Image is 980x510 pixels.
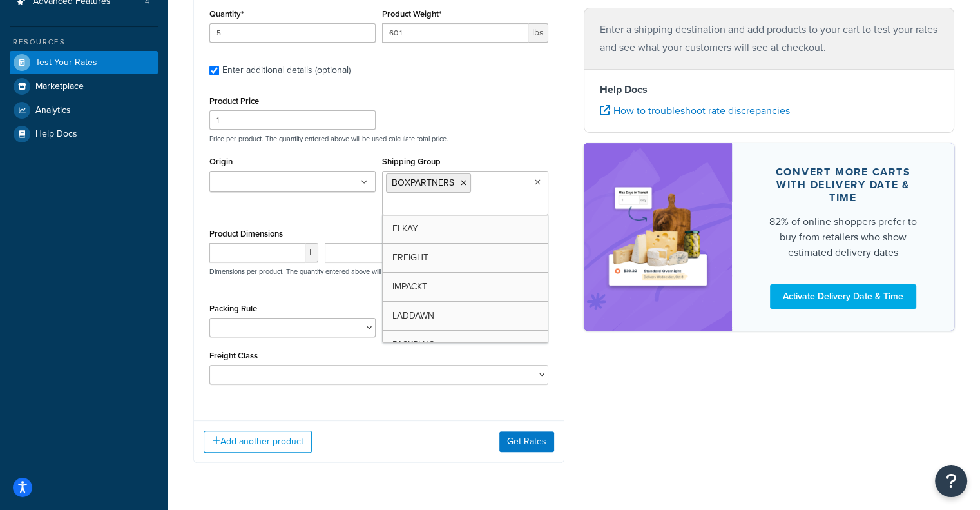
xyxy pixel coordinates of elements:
input: Enter additional details (optional) [209,66,219,75]
div: 82% of online shoppers prefer to buy from retailers who show estimated delivery dates [763,213,923,260]
a: FREIGHT [383,244,548,272]
p: Enter a shipping destination and add products to your cart to test your rates and see what your c... [600,21,939,57]
label: Origin [209,157,233,166]
input: 0.00 [382,23,528,43]
a: Help Docs [10,123,158,146]
p: Dimensions per product. The quantity entered above will be used calculate total volume. [206,267,476,276]
span: Marketplace [35,81,84,92]
label: Product Dimensions [209,229,283,239]
div: Resources [10,37,158,48]
label: Shipping Group [382,157,441,166]
input: 0 [209,23,376,43]
a: PACKPLUS [383,331,548,359]
span: ELKAY [392,222,418,235]
a: ELKAY [383,215,548,243]
span: lbs [528,23,548,43]
a: Marketplace [10,75,158,98]
span: Analytics [35,105,71,116]
img: feature-image-ddt-36eae7f7280da8017bfb280eaccd9c446f90b1fe08728e4019434db127062ab4.png [603,162,713,311]
a: Test Your Rates [10,51,158,74]
div: Enter additional details (optional) [222,61,351,79]
button: Open Resource Center [935,465,967,497]
span: BOXPARTNERS [392,176,454,190]
a: LADDAWN [383,302,548,330]
label: Freight Class [209,351,258,360]
a: Activate Delivery Date & Time [770,284,916,308]
span: IMPACKT [392,280,427,293]
span: PACKPLUS [392,338,434,351]
label: Packing Rule [209,304,257,313]
h4: Help Docs [600,82,939,97]
button: Get Rates [499,431,554,452]
button: Add another product [204,431,312,453]
a: How to troubleshoot rate discrepancies [600,103,790,118]
span: LADDAWN [392,309,434,322]
label: Quantity* [209,9,244,19]
div: Convert more carts with delivery date & time [763,165,923,204]
a: Analytics [10,99,158,122]
label: Product Price [209,96,259,106]
span: L [305,243,318,262]
span: Test Your Rates [35,57,97,68]
span: FREIGHT [392,251,428,264]
a: IMPACKT [383,273,548,301]
span: Help Docs [35,129,77,140]
p: Price per product. The quantity entered above will be used calculate total price. [206,134,552,143]
label: Product Weight* [382,9,441,19]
